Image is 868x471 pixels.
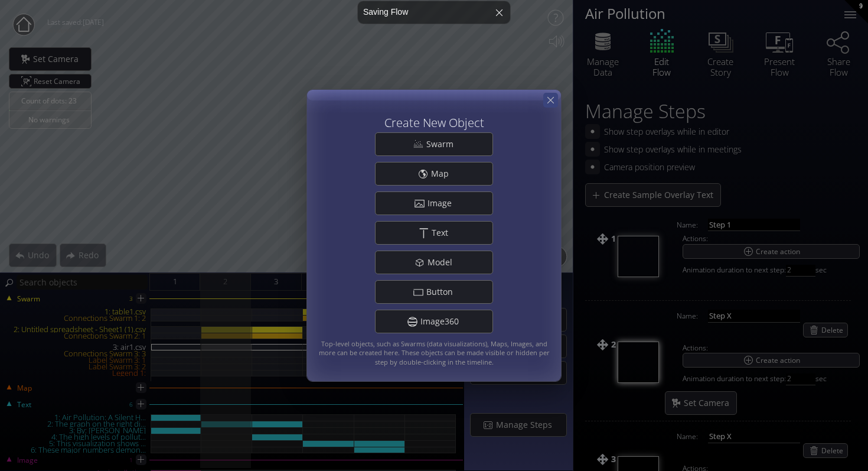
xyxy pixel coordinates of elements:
[431,227,455,239] span: Text
[426,286,460,298] span: Button
[420,316,466,327] span: Image360
[427,197,459,209] span: Image
[426,138,461,150] span: Swarm
[427,256,459,268] span: Model
[316,339,552,366] span: Top-level objects, such as Swarms (data visualizations), Maps, Images, and more can be created he...
[430,168,456,180] span: Map
[345,116,523,129] h3: Create New Object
